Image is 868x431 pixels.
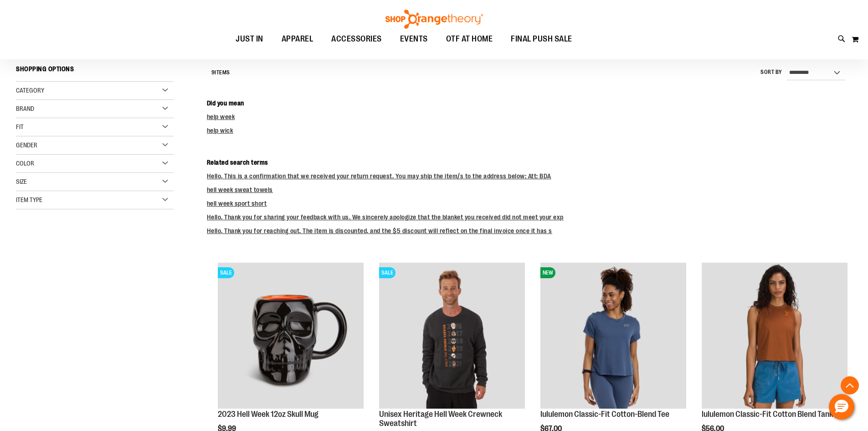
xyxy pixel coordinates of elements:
[540,263,686,410] a: lululemon Classic-Fit Cotton-Blend TeeNEW
[211,69,215,76] span: 9
[207,186,273,193] a: hell week sweat towels
[437,29,502,50] a: OTF AT HOME
[211,66,230,80] h2: Items
[331,29,382,49] span: ACCESSORIES
[16,160,34,167] span: Color
[218,267,234,278] span: SALE
[16,61,174,82] strong: Shopping Options
[540,267,555,278] span: NEW
[841,376,859,395] button: Back To Top
[702,263,847,409] img: lululemon Classic-Fit Cotton Blend Tank
[236,29,263,49] span: JUST IN
[282,29,313,49] span: APPAREL
[400,29,428,49] span: EVENTS
[446,29,493,49] span: OTF AT HOME
[702,410,833,419] a: lululemon Classic-Fit Cotton Blend Tank
[272,29,323,50] a: APPAREL
[218,263,364,410] a: Product image for Hell Week 12oz Skull MugSALE
[379,263,525,410] a: Product image for Unisex Heritage Hell Week Crewneck SweatshirtSALE
[702,263,847,410] a: lululemon Classic-Fit Cotton Blend Tank
[207,213,564,221] a: Hello, Thank you for sharing your feedback with us. We sincerely apologize that the blanket you r...
[322,29,391,50] a: ACCESSORIES
[207,158,852,167] dt: Related search terms
[829,394,854,420] button: Hello, have a question? Let’s chat.
[207,227,552,234] a: Hello, Thank you for reaching out. The item is discounted, and the $5 discount will reflect on th...
[379,263,525,409] img: Product image for Unisex Heritage Hell Week Crewneck Sweatshirt
[16,178,27,185] span: Size
[540,263,686,409] img: lululemon Classic-Fit Cotton-Blend Tee
[207,172,551,180] a: Hello, This is a confirmation that we received your return request. You may ship the item/s to th...
[16,123,24,130] span: Fit
[540,410,669,419] a: lululemon Classic-Fit Cotton-Blend Tee
[16,196,42,203] span: Item Type
[511,29,572,49] span: FINAL PUSH SALE
[218,263,364,409] img: Product image for Hell Week 12oz Skull Mug
[207,200,267,207] a: hell week sport short
[218,410,318,419] a: 2023 Hell Week 12oz Skull Mug
[379,267,395,278] span: SALE
[207,99,852,108] dt: Did you mean
[207,113,235,120] a: help week
[384,10,484,29] img: Shop Orangetheory
[207,127,233,134] a: help wick
[226,29,272,50] a: JUST IN
[760,68,782,76] label: Sort By
[16,141,37,149] span: Gender
[16,87,44,94] span: Category
[16,105,34,112] span: Brand
[379,410,502,428] a: Unisex Heritage Hell Week Crewneck Sweatshirt
[391,29,437,50] a: EVENTS
[502,29,581,50] a: FINAL PUSH SALE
